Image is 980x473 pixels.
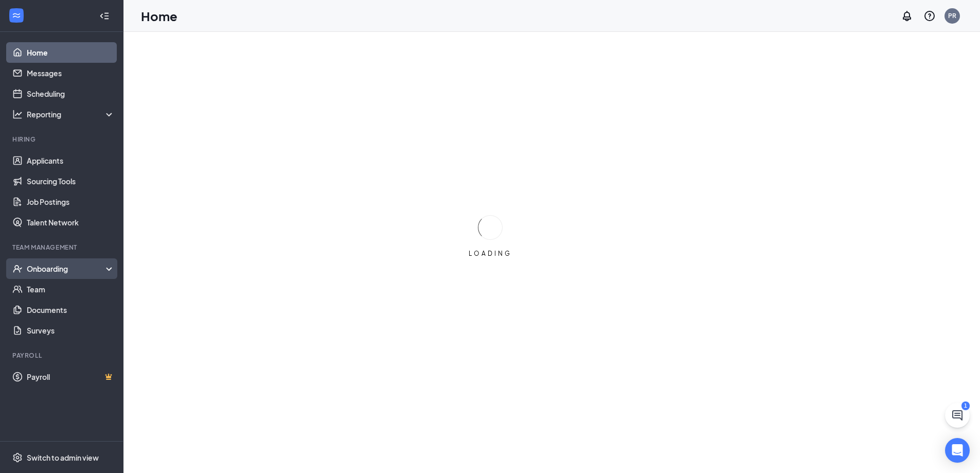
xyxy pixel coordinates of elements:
svg: WorkstreamLogo [11,10,22,21]
svg: QuestionInfo [923,10,936,22]
button: ChatActive [945,403,970,428]
svg: Settings [12,452,23,463]
div: Onboarding [27,264,106,274]
a: Messages [27,63,115,83]
svg: UserCheck [12,264,23,274]
h1: Home [141,7,177,25]
div: Hiring [12,135,113,144]
a: Applicants [27,150,115,171]
div: Team Management [12,243,113,252]
a: Job Postings [27,191,115,212]
svg: Analysis [12,109,23,119]
div: 1 [961,401,970,410]
a: Talent Network [27,212,115,233]
a: PayrollCrown [27,366,115,387]
div: Open Intercom Messenger [945,438,970,463]
a: Team [27,279,115,300]
svg: Collapse [99,11,110,21]
a: Sourcing Tools [27,171,115,191]
a: Scheduling [27,83,115,104]
div: Reporting [27,109,115,119]
div: LOADING [465,249,516,258]
svg: ChatActive [951,409,964,422]
svg: Notifications [901,10,913,22]
a: Home [27,42,115,63]
div: Payroll [12,351,113,360]
div: Switch to admin view [27,452,99,463]
div: PR [948,11,956,20]
a: Surveys [27,320,115,341]
a: Documents [27,300,115,320]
